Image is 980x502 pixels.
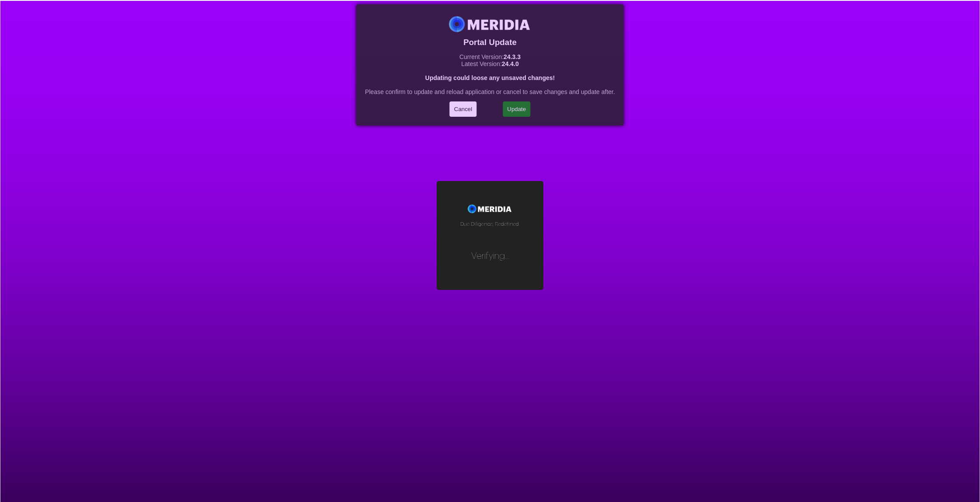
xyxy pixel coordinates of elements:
strong: 24.3.3 [504,53,521,60]
strong: 24.4.0 [502,60,519,67]
button: Cancel [450,101,477,117]
strong: Updating could loose any unsaved changes! [425,74,555,81]
button: Login [469,268,511,282]
img: Meridia Logo [466,203,513,215]
p: Current Version: Latest Version: Please confirm to update and reload application or cancel to sav... [365,53,615,95]
h2: [MEDICAL_DATA] Portal [443,252,537,261]
h3: Portal Update [365,38,615,47]
img: Meridia Logo [446,13,534,36]
button: Update [503,101,530,117]
span: Due Diligence, Redefined. [460,221,520,227]
button: Need some help? [462,304,518,318]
